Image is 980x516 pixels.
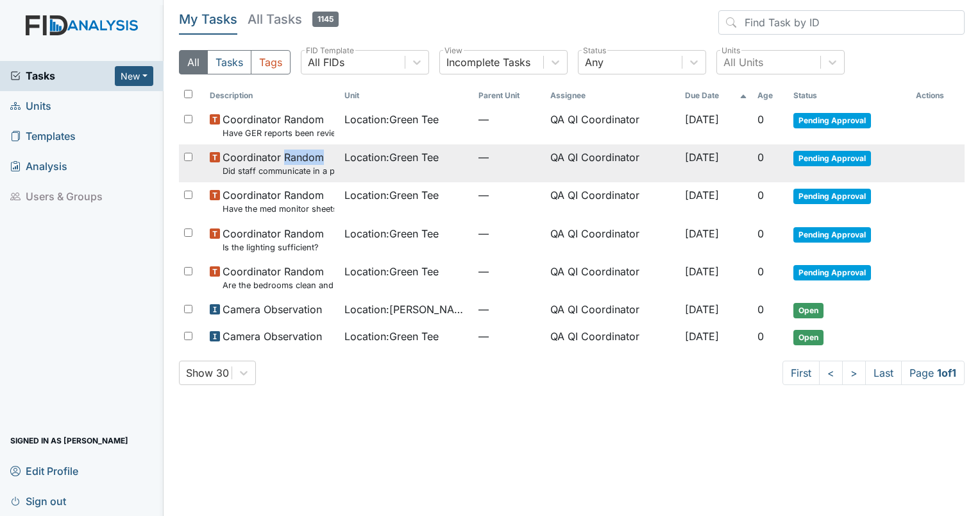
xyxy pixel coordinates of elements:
div: Type filter [179,50,291,74]
a: Last [865,361,902,385]
span: Analysis [10,157,67,176]
a: First [782,361,820,385]
span: [DATE] [685,330,719,343]
span: 0 [757,227,764,240]
button: Tags [251,50,291,74]
small: Have GER reports been reviewed by managers within 72 hours of occurrence? [223,127,334,139]
strong: 1 of 1 [937,366,956,379]
span: [DATE] [685,265,719,278]
span: Coordinator Random Is the lighting sufficient? [223,226,324,254]
button: Tasks [207,50,251,74]
span: Camera Observation [223,329,322,344]
span: — [478,264,540,279]
span: Open [793,303,824,318]
td: QA QI Coordinator [545,107,680,144]
span: Location : Green Tee [344,112,439,127]
span: Location : Green Tee [344,329,439,344]
th: Toggle SortBy [788,85,911,107]
span: Units [10,96,51,116]
span: — [478,112,540,127]
td: QA QI Coordinator [545,182,680,220]
span: Signed in as [PERSON_NAME] [10,431,128,451]
span: 0 [757,265,764,278]
nav: task-pagination [782,361,965,385]
span: Pending Approval [793,151,871,166]
h5: My Tasks [179,10,237,28]
span: [DATE] [685,151,719,164]
small: Are the bedrooms clean and in good repair? [223,279,334,291]
div: Incomplete Tasks [446,55,530,70]
div: Any [585,55,604,70]
span: Location : Green Tee [344,150,439,165]
span: Open [793,330,824,345]
input: Toggle All Rows Selected [184,90,192,98]
input: Find Task by ID [718,10,965,35]
small: Did staff communicate in a positive demeanor with consumers? [223,165,334,177]
span: 0 [757,330,764,343]
span: Edit Profile [10,461,78,481]
span: Sign out [10,491,66,511]
button: New [115,66,153,86]
span: [DATE] [685,189,719,202]
th: Toggle SortBy [680,85,752,107]
td: QA QI Coordinator [545,323,680,350]
span: [DATE] [685,303,719,316]
span: Pending Approval [793,113,871,128]
th: Toggle SortBy [473,85,545,107]
a: > [842,361,866,385]
span: Pending Approval [793,265,871,280]
small: Is the lighting sufficient? [223,241,324,254]
td: QA QI Coordinator [545,221,680,259]
a: Tasks [10,68,115,83]
span: Templates [10,126,76,146]
button: All [179,50,208,74]
span: — [478,150,540,165]
span: 0 [757,189,764,202]
th: Toggle SortBy [339,85,474,107]
th: Assignee [545,85,680,107]
span: Pending Approval [793,189,871,204]
td: QA QI Coordinator [545,259,680,297]
div: All Units [723,55,763,70]
span: Coordinator Random Have the med monitor sheets been filled out? [223,187,334,215]
span: [DATE] [685,227,719,240]
span: — [478,226,540,241]
span: 0 [757,151,764,164]
div: All FIDs [308,55,344,70]
th: Actions [911,85,965,107]
span: 0 [757,113,764,126]
span: [DATE] [685,113,719,126]
span: Coordinator Random Did staff communicate in a positive demeanor with consumers? [223,150,334,177]
div: Show 30 [186,365,229,381]
span: Pending Approval [793,227,871,243]
span: — [478,302,540,317]
span: 1145 [312,12,339,27]
a: < [819,361,843,385]
td: QA QI Coordinator [545,144,680,182]
span: Page [901,361,965,385]
span: — [478,187,540,203]
span: Coordinator Random Have GER reports been reviewed by managers within 72 hours of occurrence? [223,112,334,139]
th: Toggle SortBy [205,85,339,107]
span: Coordinator Random Are the bedrooms clean and in good repair? [223,264,334,291]
span: Camera Observation [223,302,322,317]
span: Location : Green Tee [344,187,439,203]
h5: All Tasks [248,10,339,28]
small: Have the med monitor sheets been filled out? [223,203,334,215]
span: Location : [PERSON_NAME] [344,302,469,317]
td: QA QI Coordinator [545,297,680,323]
span: Location : Green Tee [344,226,439,241]
span: Location : Green Tee [344,264,439,279]
span: 0 [757,303,764,316]
th: Toggle SortBy [752,85,788,107]
span: — [478,329,540,344]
